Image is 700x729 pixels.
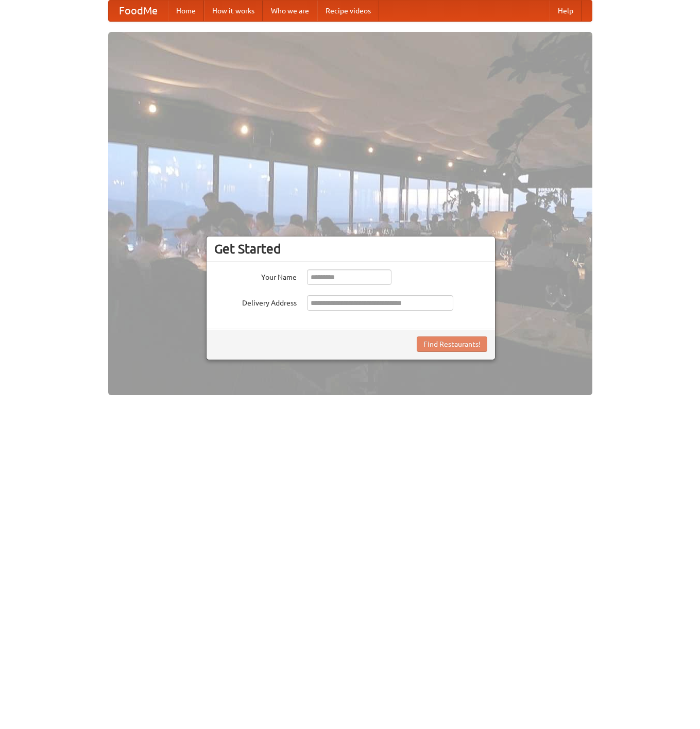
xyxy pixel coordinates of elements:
[417,336,487,352] button: Find Restaurants!
[550,1,582,21] a: Help
[263,1,317,21] a: Who we are
[214,269,297,282] label: Your Name
[109,1,168,21] a: FoodMe
[214,295,297,308] label: Delivery Address
[317,1,379,21] a: Recipe videos
[204,1,263,21] a: How it works
[214,241,487,257] h3: Get Started
[168,1,204,21] a: Home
